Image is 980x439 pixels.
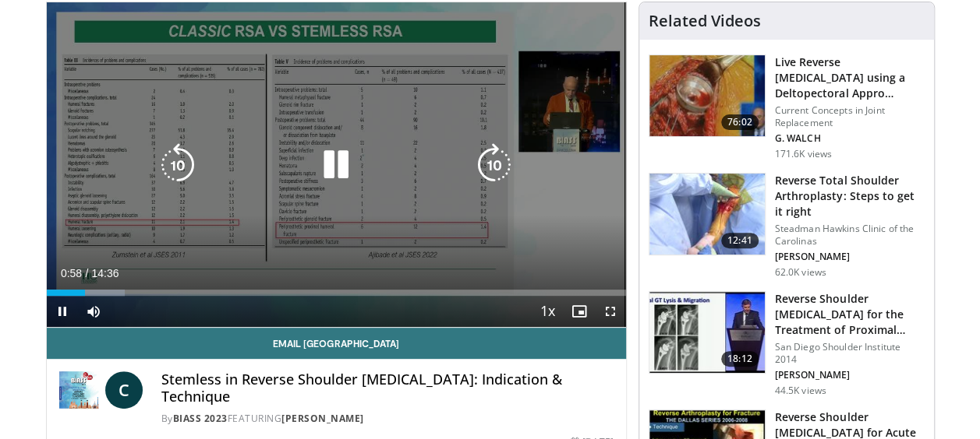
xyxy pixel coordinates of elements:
a: Email [GEOGRAPHIC_DATA] [47,328,626,359]
p: [PERSON_NAME] [775,369,925,381]
video-js: Video Player [47,2,626,328]
img: 326034_0000_1.png.150x105_q85_crop-smart_upscale.jpg [649,174,765,255]
p: 171.6K views [775,148,832,160]
a: 18:12 Reverse Shoulder [MEDICAL_DATA] for the Treatment of Proximal Humeral … San Diego Shoulder ... [649,291,925,397]
span: 0:58 [61,267,82,279]
span: 76:02 [721,114,759,130]
span: / [86,267,89,279]
button: Pause [47,296,78,327]
p: 62.0K views [775,266,826,279]
h3: Live Reverse [MEDICAL_DATA] using a Deltopectoral Appro… [775,54,925,101]
span: 14:36 [91,267,119,279]
button: Playback Rate [532,296,564,327]
p: San Diego Shoulder Institute 2014 [775,341,925,366]
img: BIASS 2023 [59,371,99,409]
p: [PERSON_NAME] [775,251,925,263]
img: 684033_3.png.150x105_q85_crop-smart_upscale.jpg [649,55,765,136]
p: Steadman Hawkins Clinic of the Carolinas [775,223,925,248]
img: Q2xRg7exoPLTwO8X4xMDoxOjA4MTsiGN.150x105_q85_crop-smart_upscale.jpg [649,292,765,373]
h4: Stemless in Reverse Shoulder [MEDICAL_DATA]: Indication & Technique [161,371,614,405]
a: C [105,371,143,409]
a: [PERSON_NAME] [281,412,364,425]
span: 12:41 [721,233,759,248]
p: 44.5K views [775,385,826,397]
a: 76:02 Live Reverse [MEDICAL_DATA] using a Deltopectoral Appro… Current Concepts in Joint Replacem... [649,54,925,160]
button: Mute [78,296,109,327]
p: G. WALCH [775,132,925,145]
h3: Reverse Total Shoulder Arthroplasty: Steps to get it right [775,173,925,219]
span: 18:12 [721,351,759,367]
p: Current Concepts in Joint Replacement [775,104,925,129]
div: Progress Bar [47,290,626,296]
button: Fullscreen [595,296,626,327]
h3: Reverse Shoulder [MEDICAL_DATA] for the Treatment of Proximal Humeral … [775,291,925,338]
div: By FEATURING [161,412,614,426]
a: BIASS 2023 [173,412,228,425]
h4: Related Videos [649,12,761,30]
a: 12:41 Reverse Total Shoulder Arthroplasty: Steps to get it right Steadman Hawkins Clinic of the C... [649,173,925,279]
button: Enable picture-in-picture mode [564,296,595,327]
